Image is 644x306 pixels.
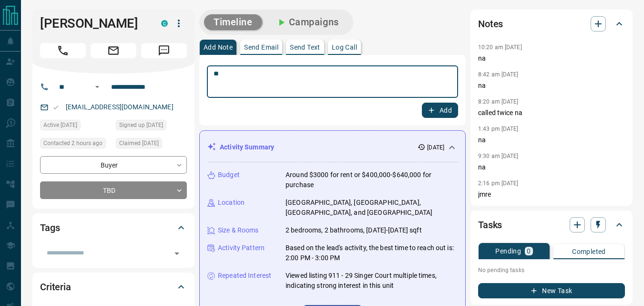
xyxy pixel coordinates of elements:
p: Activity Summary [220,142,274,152]
p: Pending [495,248,521,254]
div: Mon Sep 08 2025 [40,120,111,133]
p: Budget [218,170,240,180]
div: TBD [40,181,187,199]
button: Open [170,247,184,260]
p: Send Email [244,44,278,51]
p: 8:42 am [DATE] [478,71,519,78]
button: New Task [478,283,625,298]
div: Mon Sep 08 2025 [116,120,187,133]
p: 10:20 am [DATE] [478,44,522,51]
span: Contacted 2 hours ago [43,138,102,148]
div: Notes [478,12,625,35]
button: Open [92,81,103,93]
button: Campaigns [266,14,348,30]
svg: Email Valid [52,104,59,111]
p: Based on the lead's activity, the best time to reach out is: 2:00 PM - 3:00 PM [286,243,458,263]
p: Log Call [332,44,357,51]
p: na [478,162,625,172]
p: Activity Pattern [218,243,265,253]
p: 9:30 am [DATE] [478,153,519,159]
h2: Criteria [40,279,71,295]
p: 2:16 pm [DATE] [478,180,519,187]
span: Call [40,43,86,58]
a: [EMAIL_ADDRESS][DOMAIN_NAME] [66,103,174,111]
span: Claimed [DATE] [119,138,159,148]
div: Tasks [478,213,625,236]
p: 2 bedrooms, 2 bathrooms, [DATE]-[DATE] sqft [286,225,422,235]
span: Signed up [DATE] [119,120,163,130]
p: called twice na [478,108,625,118]
p: Add Note [204,44,233,51]
div: condos.ca [161,20,168,27]
h2: Tags [40,220,60,235]
div: Activity Summary[DATE] [207,138,458,156]
p: 8:20 am [DATE] [478,98,519,105]
div: Mon Sep 08 2025 [116,138,187,151]
p: [DATE] [427,143,444,152]
span: Message [141,43,187,58]
div: Criteria [40,275,187,298]
span: Email [91,43,136,58]
button: Timeline [204,14,262,30]
p: jmre [478,190,625,200]
h1: [PERSON_NAME] [40,16,147,31]
p: No pending tasks [478,263,625,277]
p: na [478,53,625,63]
h2: Notes [478,16,503,32]
p: Repeated Interest [218,271,271,281]
p: [GEOGRAPHIC_DATA], [GEOGRAPHIC_DATA], [GEOGRAPHIC_DATA], and [GEOGRAPHIC_DATA] [286,198,458,218]
button: Add [422,103,458,118]
p: na [478,81,625,91]
p: na [478,135,625,145]
span: Active [DATE] [43,120,77,130]
p: Location [218,198,245,208]
p: Size & Rooms [218,225,259,235]
div: Mon Sep 15 2025 [40,138,111,151]
div: Tags [40,216,187,239]
h2: Tasks [478,217,502,232]
div: Buyer [40,156,187,174]
p: Completed [572,248,606,255]
p: Viewed listing 911 - 29 Singer Court multiple times, indicating strong interest in this unit [286,271,458,291]
p: Send Text [290,44,320,51]
p: 1:43 pm [DATE] [478,126,519,132]
p: Around $3000 for rent or $400,000-$640,000 for purchase [286,170,458,190]
p: 0 [527,248,531,254]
